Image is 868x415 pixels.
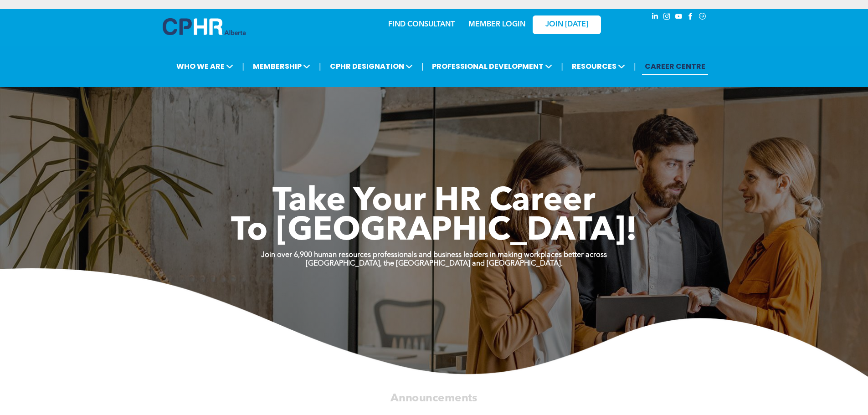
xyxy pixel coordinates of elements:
li: | [242,57,244,76]
span: JOIN [DATE] [545,20,588,29]
a: CAREER CENTRE [642,58,708,75]
span: RESOURCES [569,58,628,75]
li: | [421,57,424,76]
li: | [561,57,563,76]
a: youtube [674,11,684,24]
a: MEMBER LOGIN [468,21,525,28]
span: MEMBERSHIP [250,58,313,75]
span: PROFESSIONAL DEVELOPMENT [429,58,555,75]
a: facebook [686,11,696,24]
a: linkedin [650,11,660,24]
span: Announcements [390,393,477,404]
strong: Join over 6,900 human resources professionals and business leaders in making workplaces better ac... [261,251,607,259]
span: CPHR DESIGNATION [327,58,416,75]
span: Take Your HR Career [272,185,596,218]
strong: [GEOGRAPHIC_DATA], the [GEOGRAPHIC_DATA] and [GEOGRAPHIC_DATA]. [306,260,563,267]
img: A blue and white logo for cp alberta [163,18,246,35]
a: instagram [662,11,672,24]
li: | [634,57,636,76]
a: FIND CONSULTANT [388,21,455,28]
a: JOIN [DATE] [533,15,601,34]
a: Social network [698,11,708,24]
span: To [GEOGRAPHIC_DATA]! [231,215,637,248]
li: | [319,57,321,76]
span: WHO WE ARE [174,58,236,75]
